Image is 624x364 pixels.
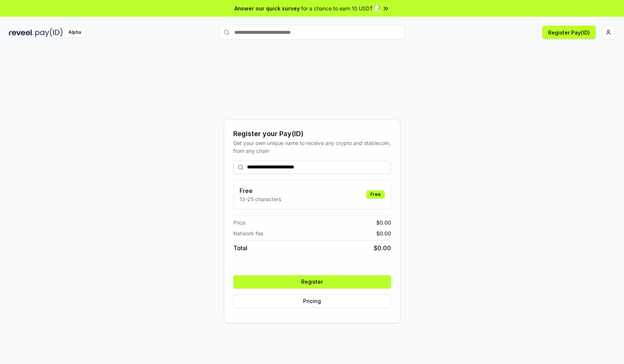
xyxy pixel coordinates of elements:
div: Get your own unique name to receive any crypto and stablecoin, from any chain [233,139,391,155]
span: Price [233,219,246,226]
button: Pricing [233,294,391,308]
span: $ 0.00 [376,229,391,237]
span: $ 0.00 [374,244,391,252]
div: Alpha [64,28,85,37]
div: Register your Pay(ID) [233,129,391,139]
img: pay_id [35,28,63,37]
button: Register [233,275,391,289]
button: Register Pay(ID) [542,26,596,39]
span: Total [233,244,247,252]
span: Network fee [233,229,263,237]
span: Answer our quick survey [234,4,300,12]
img: reveel_dark [9,28,34,37]
div: Free [366,190,385,199]
p: 13-25 characters [240,195,281,203]
span: for a chance to earn 10 USDT 📝 [301,4,381,12]
span: $ 0.00 [376,219,391,226]
h3: Free [240,186,281,195]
